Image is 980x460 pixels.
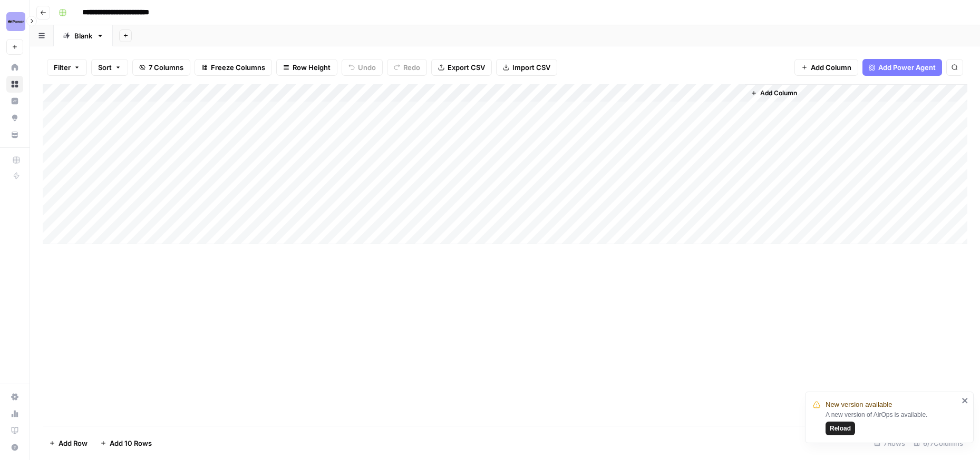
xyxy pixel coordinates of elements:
div: A new version of AirOps is available. [826,410,958,435]
div: 6/7 Columns [909,435,967,452]
a: Settings [6,388,23,405]
span: Import CSV [512,62,550,73]
button: 7 Columns [132,59,190,76]
span: Add 10 Rows [110,438,152,448]
a: Insights [6,93,23,109]
button: Undo [342,59,383,76]
a: Blank [54,25,113,46]
button: Redo [387,59,427,76]
button: Workspace: Power Digital [6,8,23,35]
span: Add Column [760,88,797,98]
span: 7 Columns [149,62,183,73]
button: Export CSV [431,59,492,76]
span: Add Power Agent [878,62,936,73]
div: 7 Rows [870,435,909,452]
span: Filter [54,62,71,73]
button: Freeze Columns [195,59,272,76]
span: Add Row [59,438,88,448]
button: Add Column [746,86,801,100]
button: Reload [826,422,855,435]
button: Row Height [276,59,337,76]
span: Add Column [811,62,851,73]
button: Filter [47,59,87,76]
span: Row Height [293,62,331,73]
img: Power Digital Logo [6,12,25,31]
button: Sort [91,59,128,76]
span: Export CSV [448,62,485,73]
a: Usage [6,405,23,422]
span: Reload [830,424,851,433]
div: Blank [74,31,92,41]
button: Add Column [794,59,858,76]
a: Opportunities [6,109,23,126]
span: New version available [826,399,892,410]
a: Browse [6,76,23,93]
span: Undo [358,62,376,73]
span: Sort [98,62,112,73]
a: Your Data [6,126,23,143]
a: Home [6,59,23,76]
a: Learning Hub [6,422,23,439]
span: Redo [403,62,420,73]
button: close [962,396,969,405]
button: Add 10 Rows [94,435,158,452]
span: Freeze Columns [211,62,265,73]
button: Help + Support [6,439,23,456]
button: Import CSV [496,59,557,76]
button: Add Power Agent [862,59,942,76]
button: Add Row [43,435,94,452]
